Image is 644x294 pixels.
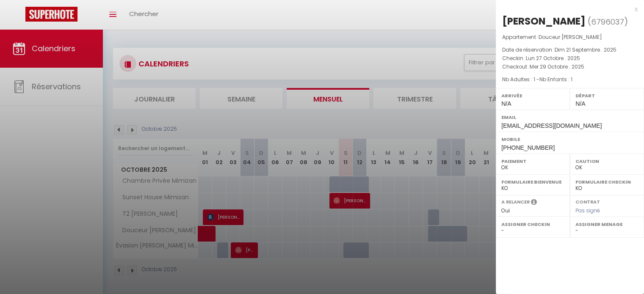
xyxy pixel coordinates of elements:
span: [EMAIL_ADDRESS][DOMAIN_NAME] [501,122,602,129]
span: [PHONE_NUMBER] [501,144,555,151]
label: Départ [575,91,638,100]
p: Date de réservation : [502,46,638,54]
label: Arrivée [501,91,564,100]
span: Nb Adultes : 1 - [502,76,572,83]
span: ( ) [588,16,628,27]
span: N/A [501,100,511,107]
span: Douceur [PERSON_NAME] [539,33,602,41]
label: Contrat [575,198,600,204]
label: Mobile [501,135,638,143]
span: Mer 29 Octobre . 2025 [530,63,584,70]
span: 6796037 [591,16,624,27]
span: Dim 21 Septembre . 2025 [555,46,616,53]
label: Email [501,113,638,121]
label: Formulaire Checkin [575,178,638,186]
p: Checkin : [502,54,638,63]
span: Nb Enfants : 1 [539,76,572,83]
span: N/A [575,100,585,107]
label: Formulaire Bienvenue [501,178,564,186]
p: Appartement : [502,33,638,41]
div: x [496,4,638,14]
label: Assigner Checkin [501,220,564,228]
p: Checkout : [502,63,638,71]
div: [PERSON_NAME] [502,14,586,28]
span: Pas signé [575,207,600,214]
label: A relancer [501,198,530,206]
label: Assigner Menage [575,220,638,228]
span: Lun 27 Octobre . 2025 [526,55,580,62]
i: Sélectionner OUI si vous souhaiter envoyer les séquences de messages post-checkout [531,198,537,208]
label: Paiement [501,157,564,165]
label: Caution [575,157,638,165]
